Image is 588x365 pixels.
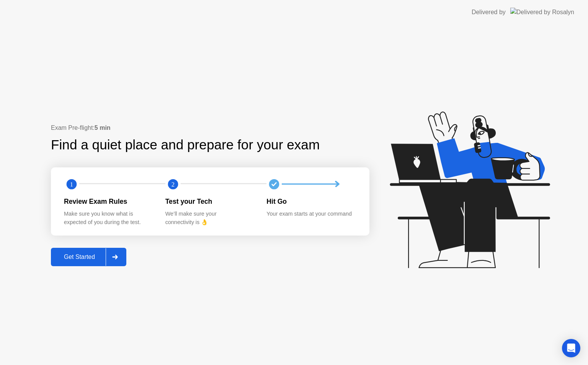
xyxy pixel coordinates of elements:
[472,8,506,17] div: Delivered by
[562,339,580,357] div: Open Intercom Messenger
[95,124,111,131] b: 5 min
[165,210,255,226] div: We’ll make sure your connectivity is 👌
[64,196,153,206] div: Review Exam Rules
[510,8,574,16] img: Delivered by Rosalyn
[51,135,321,155] div: Find a quiet place and prepare for your exam
[165,196,255,206] div: Test your Tech
[70,180,73,188] text: 1
[171,180,175,188] text: 2
[266,196,356,206] div: Hit Go
[53,254,106,260] div: Get Started
[51,248,126,266] button: Get Started
[51,123,369,133] div: Exam Pre-flight:
[64,210,153,226] div: Make sure you know what is expected of you during the test.
[266,210,356,218] div: Your exam starts at your command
